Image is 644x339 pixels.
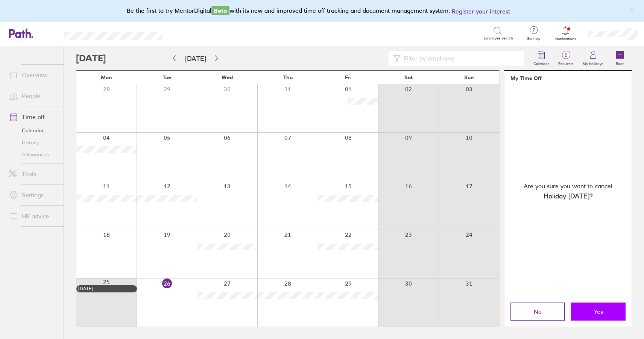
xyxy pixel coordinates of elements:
[553,37,578,41] span: Notifications
[3,109,64,124] a: Time off
[3,188,64,203] a: Settings
[554,52,578,58] span: 0
[283,74,293,80] span: Thu
[484,36,513,41] span: Employee search
[401,51,520,65] input: Filter by employee
[179,52,212,65] button: [DATE]
[521,36,546,41] span: Get help
[3,124,64,136] a: Calendar
[554,46,578,70] a: 0Requests
[3,88,64,103] a: People
[529,59,554,66] label: Calendar
[404,74,413,80] span: Sat
[534,308,542,315] span: No
[345,74,352,80] span: Fri
[529,46,554,70] a: Calendar
[163,74,171,80] span: Tue
[504,86,632,297] div: Are you sure you want to cancel
[78,286,135,291] div: [DATE]
[101,74,112,80] span: Mon
[608,46,632,70] a: Book
[464,74,474,80] span: Sun
[504,71,632,86] header: My Time Off
[222,74,233,80] span: Wed
[3,136,64,148] a: History
[571,303,626,321] button: Yes
[594,308,603,315] span: Yes
[553,26,578,41] a: Notifications
[183,30,202,36] div: Search
[554,59,578,66] label: Requests
[510,303,565,321] button: No
[544,191,593,201] span: Holiday [DATE] ?
[578,59,608,66] label: My holidays
[3,209,64,224] a: HR advice
[3,166,64,182] a: Tools
[3,148,64,160] a: Allowances
[452,7,510,16] button: Register your interest
[611,59,629,66] label: Book
[3,67,64,82] a: Overview
[211,6,229,15] span: Beta
[127,6,518,16] div: Be the first to try MentorDigital with its new and improved time off tracking and document manage...
[578,46,608,70] a: My holidays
